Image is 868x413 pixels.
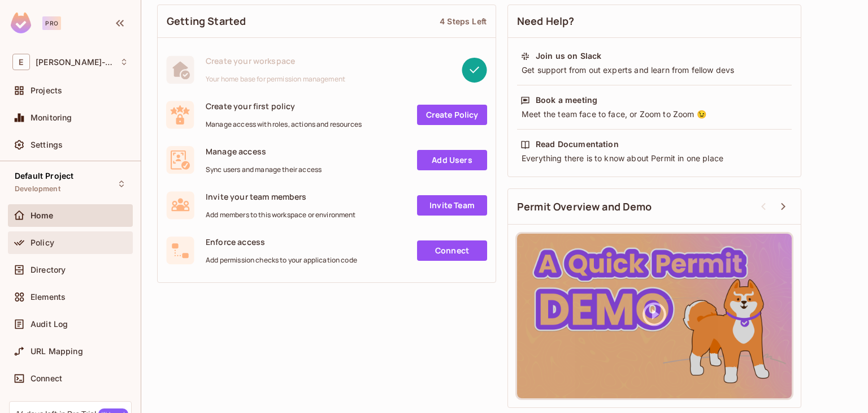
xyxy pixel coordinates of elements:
[15,171,73,180] span: Default Project
[31,292,66,302] span: Elements
[536,94,597,106] div: Book a meeting
[206,75,345,84] span: Your home base for permission management
[31,113,72,122] span: Monitoring
[206,210,356,220] span: Add members to this workspace or environment
[31,374,62,383] span: Connect
[206,101,362,111] span: Create your first policy
[520,109,788,120] div: Meet the team face to face, or Zoom to Zoom 😉
[31,265,66,274] span: Directory
[31,211,54,220] span: Home
[517,14,575,28] span: Need Help?
[206,120,362,129] span: Manage access with roles, actions and resources
[42,16,61,30] div: Pro
[31,86,62,95] span: Projects
[520,153,788,164] div: Everything there is to know about Permit in one place
[11,12,31,33] img: SReyMgAAAABJRU5ErkJggg==
[36,58,114,67] span: Workspace: ezhil-944
[12,54,30,70] span: E
[206,236,357,247] span: Enforce access
[206,165,322,174] span: Sync users and manage their access
[417,195,487,216] a: Invite Team
[536,139,619,150] div: Read Documentation
[31,238,54,247] span: Policy
[206,55,345,66] span: Create your workspace
[31,320,68,329] span: Audit Log
[417,240,487,261] a: Connect
[520,64,788,76] div: Get support from out experts and learn from fellow devs
[31,347,83,356] span: URL Mapping
[206,146,322,157] span: Manage access
[31,140,63,149] span: Settings
[440,16,487,27] div: 4 Steps Left
[15,184,60,193] span: Development
[417,150,487,170] a: Add Users
[206,256,357,265] span: Add permission checks to your application code
[536,50,601,62] div: Join us on Slack
[417,105,487,125] a: Create Policy
[517,200,652,214] span: Permit Overview and Demo
[206,191,356,202] span: Invite your team members
[167,14,246,28] span: Getting Started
